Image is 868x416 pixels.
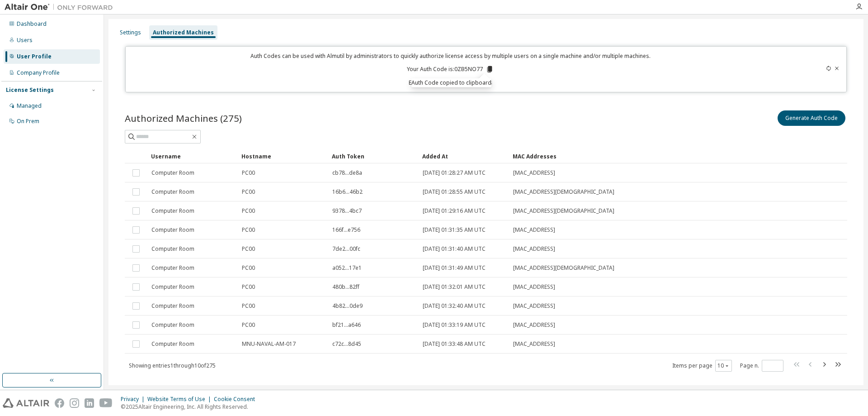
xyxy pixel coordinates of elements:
[125,112,242,124] span: Authorized Machines (275)
[717,362,730,369] button: 10
[778,110,845,126] button: Generate Auth Code
[151,226,194,234] span: Computer Room
[242,302,255,310] span: PC00
[151,188,194,196] span: Computer Room
[151,149,234,163] div: Username
[242,245,255,253] span: PC00
[672,360,732,372] span: Items per page
[332,207,362,215] span: 9378...4bc7
[513,264,614,272] span: [MAC_ADDRESS][DEMOGRAPHIC_DATA]
[214,396,260,403] div: Cookie Consent
[513,245,555,253] span: [MAC_ADDRESS]
[241,149,325,163] div: Hostname
[423,340,486,348] span: [DATE] 01:33:48 AM UTC
[17,53,52,60] div: User Profile
[242,169,255,177] span: PC00
[242,207,255,215] span: PC00
[99,398,113,408] img: youtube.svg
[423,207,486,215] span: [DATE] 01:29:16 AM UTC
[513,207,614,215] span: [MAC_ADDRESS][DEMOGRAPHIC_DATA]
[332,226,360,234] span: 166f...e756
[121,403,260,411] p: © 2025 Altair Engineering, Inc. All Rights Reserved.
[513,226,555,234] span: [MAC_ADDRESS]
[423,321,486,329] span: [DATE] 01:33:19 AM UTC
[17,37,33,44] div: Users
[147,396,214,403] div: Website Terms of Use
[151,321,194,329] span: Computer Room
[513,340,555,348] span: [MAC_ADDRESS]
[151,340,194,348] span: Computer Room
[131,79,770,86] p: Expires in 14 minutes, 44 seconds
[513,169,555,177] span: [MAC_ADDRESS]
[422,149,505,163] div: Added At
[3,398,49,408] img: altair_logo.svg
[129,362,216,369] span: Showing entries 1 through 10 of 275
[332,264,362,272] span: a052...17e1
[6,86,54,94] div: License Settings
[513,188,614,196] span: [MAC_ADDRESS][DEMOGRAPHIC_DATA]
[120,29,141,36] div: Settings
[423,302,486,310] span: [DATE] 01:32:40 AM UTC
[17,102,42,110] div: Managed
[332,302,363,310] span: 4b82...0de9
[407,65,494,73] p: Your Auth Code is: 0ZB5NO77
[151,302,194,310] span: Computer Room
[242,188,255,196] span: PC00
[121,396,147,403] div: Privacy
[332,169,362,177] span: cb78...de8a
[332,149,415,163] div: Auth Token
[423,264,486,272] span: [DATE] 01:31:49 AM UTC
[17,118,39,125] div: On Prem
[423,188,486,196] span: [DATE] 01:28:55 AM UTC
[513,283,555,291] span: [MAC_ADDRESS]
[17,20,47,28] div: Dashboard
[423,169,486,177] span: [DATE] 01:28:27 AM UTC
[423,283,486,291] span: [DATE] 01:32:01 AM UTC
[242,226,255,234] span: PC00
[151,169,194,177] span: Computer Room
[17,69,60,77] div: Company Profile
[423,245,486,253] span: [DATE] 01:31:40 AM UTC
[151,207,194,215] span: Computer Room
[332,321,361,329] span: bf21...a646
[740,360,783,372] span: Page n.
[513,321,555,329] span: [MAC_ADDRESS]
[513,149,750,163] div: MAC Addresses
[411,78,491,87] div: Auth Code copied to clipboard
[242,321,255,329] span: PC00
[242,283,255,291] span: PC00
[153,29,214,36] div: Authorized Machines
[332,188,363,196] span: 16b6...46b2
[513,302,555,310] span: [MAC_ADDRESS]
[332,245,360,253] span: 7de2...00fc
[151,264,194,272] span: Computer Room
[5,3,118,12] img: Altair One
[55,398,64,408] img: facebook.svg
[85,398,94,408] img: linkedin.svg
[131,52,770,60] p: Auth Codes can be used with Almutil by administrators to quickly authorize license access by mult...
[242,264,255,272] span: PC00
[151,245,194,253] span: Computer Room
[423,226,486,234] span: [DATE] 01:31:35 AM UTC
[70,398,79,408] img: instagram.svg
[151,283,194,291] span: Computer Room
[332,283,359,291] span: 480b...82ff
[242,340,296,348] span: MNU-NAVAL-AM-017
[332,340,361,348] span: c72c...8d45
